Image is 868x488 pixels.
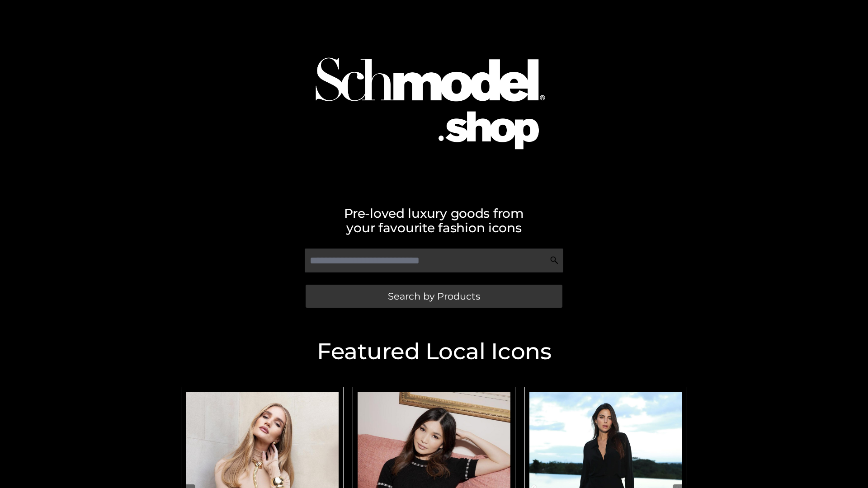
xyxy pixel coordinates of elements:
a: Search by Products [306,285,562,308]
img: Search Icon [550,256,559,265]
h2: Pre-loved luxury goods from your favourite fashion icons [176,206,692,235]
span: Search by Products [388,291,480,301]
h2: Featured Local Icons​ [176,340,692,363]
